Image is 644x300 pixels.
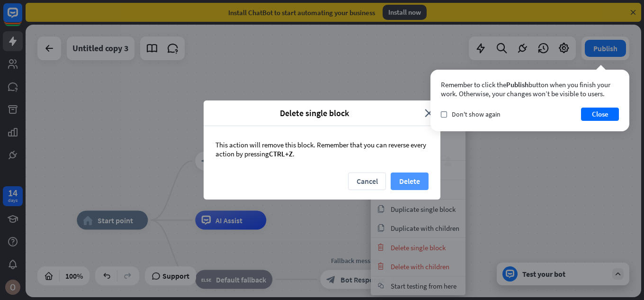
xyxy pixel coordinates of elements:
[452,110,501,118] span: Don't show again
[269,149,293,158] span: CTRL+Z
[348,173,386,190] button: Cancel
[581,108,619,121] button: Close
[425,108,433,118] i: close
[506,80,528,89] span: Publish
[8,4,36,32] button: Open LiveChat chat widget
[391,173,429,190] button: Delete
[204,126,440,173] div: This action will remove this block. Remember that you can reverse every action by pressing .
[441,80,619,98] div: Remember to click the button when you finish your work. Otherwise, your changes won’t be visible ...
[211,108,418,118] span: Delete single block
